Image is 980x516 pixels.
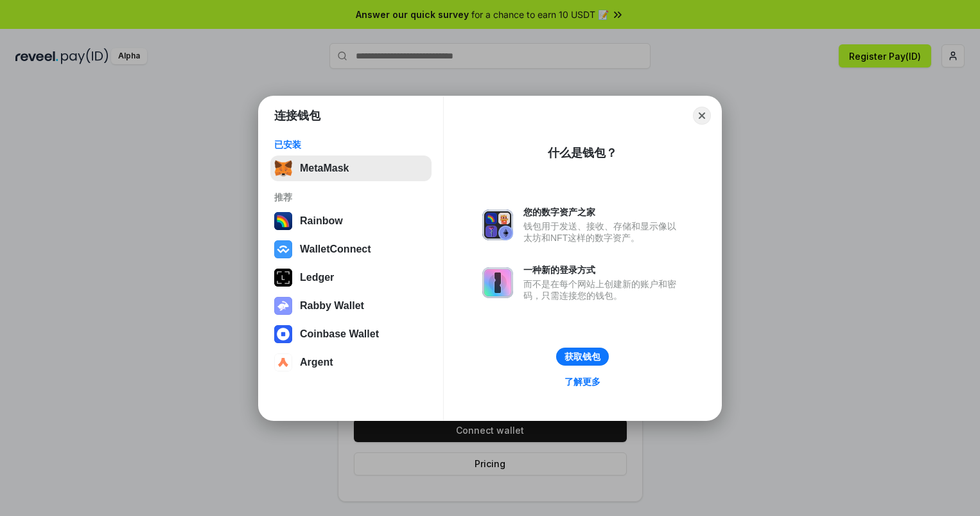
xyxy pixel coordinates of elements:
img: svg+xml,%3Csvg%20fill%3D%22none%22%20height%3D%2233%22%20viewBox%3D%220%200%2035%2033%22%20width%... [274,159,292,177]
div: 一种新的登录方式 [523,264,683,276]
button: Argent [270,350,432,375]
div: Argent [300,357,333,368]
div: 而不是在每个网站上创建新的账户和密码，只需连接您的钱包。 [523,278,683,301]
button: MetaMask [270,156,432,181]
img: svg+xml,%3Csvg%20xmlns%3D%22http%3A%2F%2Fwww.w3.org%2F2000%2Fsvg%22%20fill%3D%22none%22%20viewBox... [482,267,513,298]
div: 已安装 [274,139,428,150]
img: svg+xml,%3Csvg%20width%3D%22120%22%20height%3D%22120%22%20viewBox%3D%220%200%20120%20120%22%20fil... [274,212,292,230]
img: svg+xml,%3Csvg%20xmlns%3D%22http%3A%2F%2Fwww.w3.org%2F2000%2Fsvg%22%20fill%3D%22none%22%20viewBox... [482,209,513,240]
button: WalletConnect [270,236,432,262]
button: Rabby Wallet [270,293,432,319]
img: svg+xml,%3Csvg%20xmlns%3D%22http%3A%2F%2Fwww.w3.org%2F2000%2Fsvg%22%20width%3D%2228%22%20height%3... [274,269,292,287]
img: svg+xml,%3Csvg%20width%3D%2228%22%20height%3D%2228%22%20viewBox%3D%220%200%2028%2028%22%20fill%3D... [274,325,292,343]
button: Close [693,107,711,125]
button: Rainbow [270,208,432,234]
a: 了解更多 [557,373,608,390]
button: 获取钱包 [556,348,609,366]
div: 您的数字资产之家 [523,206,683,218]
div: 钱包用于发送、接收、存储和显示像以太坊和NFT这样的数字资产。 [523,220,683,244]
div: Coinbase Wallet [300,328,379,340]
div: 推荐 [274,191,428,203]
div: Rabby Wallet [300,300,364,312]
div: 获取钱包 [564,351,600,362]
div: 什么是钱包？ [548,145,617,161]
div: 了解更多 [564,376,600,387]
button: Coinbase Wallet [270,321,432,347]
img: svg+xml,%3Csvg%20width%3D%2228%22%20height%3D%2228%22%20viewBox%3D%220%200%2028%2028%22%20fill%3D... [274,240,292,258]
div: MetaMask [300,163,349,174]
div: Ledger [300,272,334,283]
img: svg+xml,%3Csvg%20width%3D%2228%22%20height%3D%2228%22%20viewBox%3D%220%200%2028%2028%22%20fill%3D... [274,353,292,371]
div: WalletConnect [300,244,371,255]
h1: 连接钱包 [274,108,320,123]
div: Rainbow [300,215,343,227]
button: Ledger [270,265,432,290]
img: svg+xml,%3Csvg%20xmlns%3D%22http%3A%2F%2Fwww.w3.org%2F2000%2Fsvg%22%20fill%3D%22none%22%20viewBox... [274,297,292,315]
